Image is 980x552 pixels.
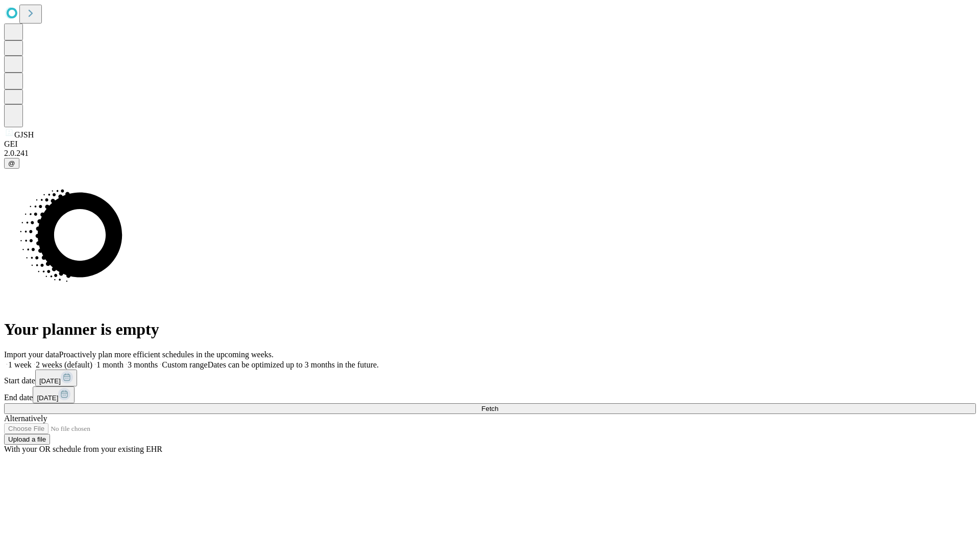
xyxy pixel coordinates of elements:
div: 2.0.241 [4,149,976,158]
span: Proactively plan more efficient schedules in the upcoming weeks. [59,350,274,359]
span: Import your data [4,350,59,359]
span: GJSH [14,130,34,139]
span: Fetch [481,405,498,412]
button: [DATE] [35,370,77,386]
span: 1 week [8,360,32,369]
span: [DATE] [39,377,61,385]
span: Custom range [162,360,207,369]
span: Alternatively [4,414,47,423]
div: Start date [4,370,976,386]
span: [DATE] [37,394,58,402]
span: 3 months [128,360,158,369]
button: Upload a file [4,434,50,445]
button: Fetch [4,403,976,414]
div: GEI [4,140,976,149]
h1: Your planner is empty [4,320,976,339]
span: Dates can be optimized up to 3 months in the future. [208,360,379,369]
button: @ [4,158,19,169]
div: End date [4,386,976,403]
button: [DATE] [33,386,75,403]
span: 1 month [96,360,124,369]
span: @ [8,159,15,167]
span: With your OR schedule from your existing EHR [4,445,162,453]
span: 2 weeks (default) [36,360,92,369]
